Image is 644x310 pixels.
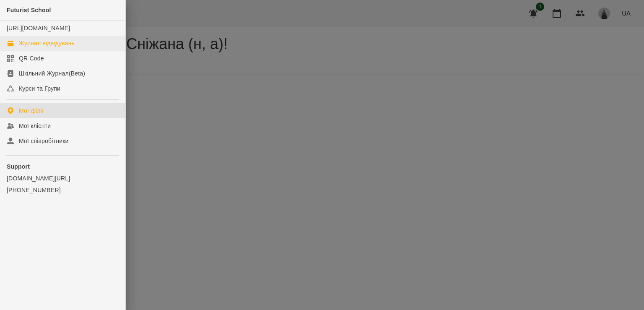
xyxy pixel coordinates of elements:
[7,162,119,171] p: Support
[7,25,70,31] a: [URL][DOMAIN_NAME]
[19,137,69,145] div: Мої співробітники
[7,7,51,13] span: Futurist School
[7,186,119,194] a: [PHONE_NUMBER]
[19,69,85,78] div: Шкільний Журнал(Beta)
[7,174,119,182] a: [DOMAIN_NAME][URL]
[19,107,44,115] div: Мої філії
[19,39,75,47] div: Журнал відвідувань
[19,54,44,63] div: QR Code
[19,84,60,93] div: Курси та Групи
[19,122,51,130] div: Мої клієнти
